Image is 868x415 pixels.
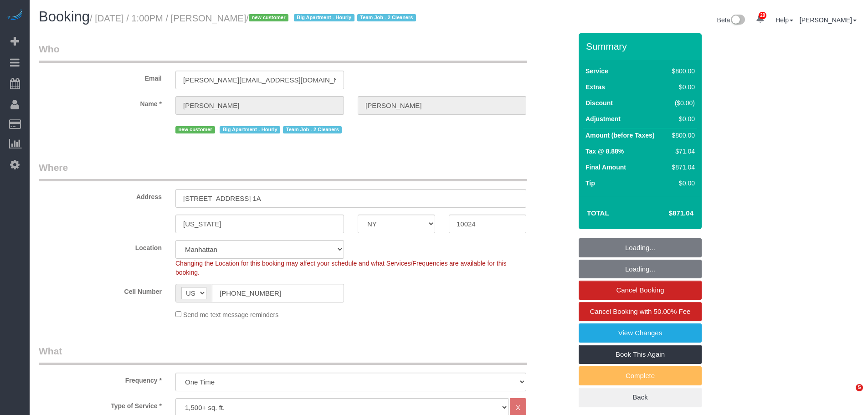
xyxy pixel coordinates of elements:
[751,9,769,29] a: 29
[39,42,527,63] legend: Who
[587,209,609,217] strong: Total
[39,9,90,25] span: Booking
[668,179,695,188] div: $0.00
[586,163,626,172] label: Final Amount
[220,126,280,133] span: Big Apartment - Hourly
[32,189,169,201] label: Address
[837,384,859,406] iframe: Intercom live chat
[32,71,169,83] label: Email
[32,96,169,108] label: Name *
[668,147,695,156] div: $71.04
[183,311,278,318] span: Send me text message reminders
[32,240,169,252] label: Location
[579,345,702,364] a: Book This Again
[579,388,702,407] a: Back
[175,260,507,276] span: Changing the Location for this booking may affect your schedule and what Services/Frequencies are...
[294,14,354,21] span: Big Apartment - Hourly
[175,71,344,89] input: Email
[358,96,526,115] input: Last Name
[668,131,695,140] div: $800.00
[586,98,613,108] label: Discount
[776,16,793,24] a: Help
[175,126,215,133] span: new customer
[39,344,527,365] legend: What
[856,384,863,391] span: 5
[586,131,654,140] label: Amount (before Taxes)
[283,126,342,133] span: Team Job - 2 Cleaners
[759,12,766,19] span: 29
[586,114,621,123] label: Adjustment
[586,41,697,51] h3: Summary
[579,302,702,321] a: Cancel Booking with 50.00% Fee
[5,9,24,22] img: Automaid Logo
[32,373,169,385] label: Frequency *
[586,67,608,76] label: Service
[590,307,691,315] span: Cancel Booking with 50.00% Fee
[39,161,527,181] legend: Where
[668,163,695,172] div: $871.04
[586,179,595,188] label: Tip
[175,96,344,115] input: First Name
[586,82,605,92] label: Extras
[668,67,695,76] div: $800.00
[642,210,693,217] h4: $871.04
[668,114,695,123] div: $0.00
[246,13,419,23] span: /
[579,281,702,300] a: Cancel Booking
[32,398,169,410] label: Type of Service *
[90,13,419,23] small: / [DATE] / 1:00PM / [PERSON_NAME]
[249,14,288,21] span: new customer
[800,16,857,24] a: [PERSON_NAME]
[730,15,745,26] img: New interface
[449,215,526,233] input: Zip Code
[357,14,416,21] span: Team Job - 2 Cleaners
[579,323,702,343] a: View Changes
[32,284,169,296] label: Cell Number
[717,16,745,24] a: Beta
[668,82,695,92] div: $0.00
[212,284,344,302] input: Cell Number
[668,98,695,108] div: ($0.00)
[175,215,344,233] input: City
[586,147,624,156] label: Tax @ 8.88%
